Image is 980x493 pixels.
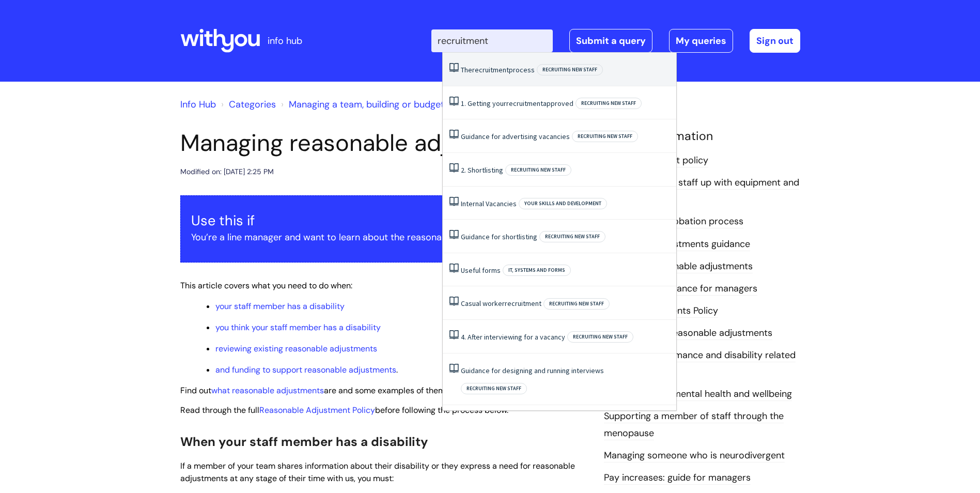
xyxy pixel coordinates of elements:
a: Understanding reasonable adjustments [604,327,772,340]
span: When your staff member has a disability [180,434,428,450]
span: This article covers what you need to do when: [180,280,352,291]
span: Recruiting new staff [575,98,642,109]
a: Pay increases: guide for managers [604,471,751,485]
a: Categories [229,98,276,111]
li: Managing a team, building or budget [278,96,444,113]
span: Recruiting new staff [461,383,527,394]
a: Reasonable adjustments guidance [604,238,750,251]
a: Info Hub [180,98,216,111]
span: Read through the full before following the process below. [180,405,508,415]
a: Recording reasonable adjustments [604,260,753,273]
h4: Related Information [604,129,800,144]
a: and funding to support reasonable adjustments [215,364,396,375]
p: You’re a line manager and want to learn about the reasonable adjustments process. [191,229,578,245]
h3: Use this if [191,212,578,229]
a: Useful forms [461,266,501,275]
span: Recruiting new staff [543,298,610,310]
p: info hub [268,33,302,49]
h1: Managing reasonable adjustments [180,129,588,157]
span: IT, systems and forms [503,265,571,276]
a: Setting your new staff up with equipment and login details [604,176,799,206]
a: Speaking about mental health and wellbeing [604,388,792,401]
a: you think your staff member has a disability [215,322,381,333]
a: Managing a team, building or budget [289,98,444,111]
span: Recruiting new staff [567,331,633,343]
a: Sign out [750,29,800,53]
div: Modified on: [DATE] 2:25 PM [180,165,274,178]
a: Guidance for designing and running interviews [461,366,604,375]
div: | - [431,29,800,53]
a: Supporting a member of staff through the menopause [604,410,784,440]
span: Your skills and development [519,198,607,209]
a: Therecruitmentprocess [461,65,535,74]
span: Recruiting new staff [539,231,605,242]
a: 2. Shortlisting [461,165,503,175]
a: 1. Getting yourrecruitmentapproved [461,99,573,108]
a: 4. After interviewing for a vacancy [461,332,565,342]
span: Recruiting new staff [572,131,638,142]
span: recruitment [505,299,541,308]
span: Find out are and some examples of them. [180,385,447,396]
a: Family leave guidance for managers [604,282,757,296]
a: Reasonable Adjustment Policy [259,405,375,415]
li: Solution home [219,96,276,113]
a: Casual workerrecruitment [461,299,541,308]
input: Search [431,29,553,52]
a: Guidance for shortlisting [461,232,537,241]
span: Recruiting new staff [537,64,603,75]
span: . [215,364,398,375]
a: Managing someone who is neurodivergent [604,449,785,463]
a: Internal Vacancies [461,199,517,208]
span: recruitment [506,99,543,108]
a: Submit a query [569,29,652,53]
a: Guidance for advertising vacancies [461,132,570,141]
a: reviewing existing reasonable adjustments [215,343,377,354]
a: your staff member has a disability [215,301,345,312]
span: If a member of your team shares information about their disability or they express a need for rea... [180,460,575,484]
a: My queries [669,29,733,53]
span: recruitment [472,65,509,74]
a: Managing performance and disability related absence [604,349,796,379]
a: what reasonable adjustments [211,385,324,396]
span: Recruiting new staff [505,164,571,176]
